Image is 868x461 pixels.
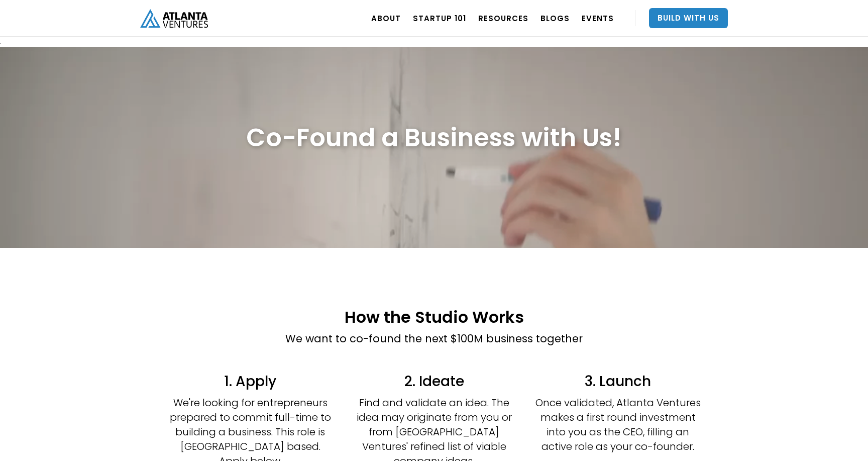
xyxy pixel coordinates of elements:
h2: How the Studio Works [285,308,583,326]
a: ABOUT [371,4,401,32]
h1: Co-Found a Business with Us! [246,122,622,153]
p: Once validated, Atlanta Ventures makes a first round investment into you as the CEO, filling an a... [535,396,701,454]
a: Startup 101 [413,4,466,32]
p: We want to co-found the next $100M business together [285,331,583,347]
a: Build With Us [649,8,728,28]
a: EVENTS [582,4,614,32]
h4: 3. Launch [535,372,701,391]
a: BLOGS [540,4,570,32]
h4: 2. Ideate [351,372,517,391]
h4: 1. Apply [167,372,333,391]
a: RESOURCES [478,4,528,32]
